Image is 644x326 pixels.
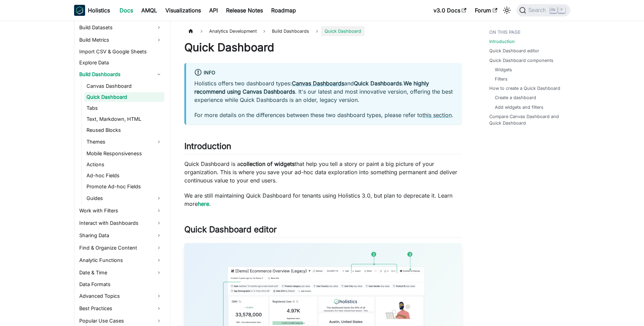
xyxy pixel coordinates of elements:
[501,5,512,16] button: Switch between dark and light mode (currently light mode)
[292,80,344,87] a: Canvas Dashboards
[77,280,164,289] a: Data Formats
[77,22,164,33] a: Build Datasets
[184,191,462,208] p: We are still maintaining Quick Dashboard for tenants using Holistics 3.0, but plan to deprecate i...
[495,104,543,111] a: Add widgets and filters
[84,81,164,91] a: Canvas Dashboard
[495,94,536,101] a: Create a dashboard
[77,255,164,266] a: Analytic Functions
[77,205,164,216] a: Work with Filters
[77,230,164,241] a: Sharing Data
[84,182,164,191] a: Promote Ad-hoc Fields
[77,303,164,314] a: Best Practices
[184,160,462,185] p: Quick Dashboard is a that help you tell a story or paint a big picture of your organization. This...
[489,38,515,45] a: Introduction
[115,5,137,16] a: Docs
[184,26,462,36] nav: Breadcrumbs
[194,69,453,77] div: info
[77,58,164,67] a: Explore Data
[184,141,462,154] h2: Introduction
[268,26,313,36] span: Build Dashboards
[422,112,452,118] a: this section
[194,80,429,95] strong: We highly recommend using Canvas Dashboards
[184,224,462,238] h2: Quick Dashboard editor
[184,26,197,36] a: Home page
[354,80,402,87] strong: Quick Dashboards
[489,113,566,126] a: Compare Canvas Dashboard and Quick Dashboard
[184,41,462,54] h1: Quick Dashboard
[77,34,164,45] a: Build Metrics
[495,66,512,73] a: Widgets
[194,79,453,104] p: Holistics offers two dashboard types: and . . It's our latest and most innovative version, offeri...
[194,111,453,119] p: For more details on the differences between these two dashboard types, please refer to .
[84,125,164,135] a: Reused Blocks
[67,21,171,326] nav: Docs sidebar
[517,4,570,17] button: Search (Ctrl+K)
[429,5,471,16] a: v3.0 Docs
[526,7,550,13] span: Search
[206,26,260,36] span: Analytics Development
[495,76,508,82] a: Filters
[205,5,222,16] a: API
[84,171,164,180] a: Ad-hoc Fields
[489,48,539,54] a: Quick Dashboard editor
[74,5,110,16] a: HolisticsHolistics
[84,114,164,124] a: Text, Markdown, HTML
[84,92,164,102] a: Quick Dashboard
[558,7,565,13] kbd: K
[161,5,205,16] a: Visualizations
[77,47,164,56] a: Import CSV & Google Sheets
[321,26,365,36] span: Quick Dashboard
[137,5,161,16] a: AMQL
[77,69,164,80] a: Build Dashboards
[198,200,209,207] a: here
[489,57,553,64] a: Quick Dashboard components
[84,160,164,169] a: Actions
[222,5,267,16] a: Release Notes
[471,5,501,16] a: Forum
[489,85,560,92] a: How to create a Quick Dashboard
[74,5,85,16] img: Holistics
[84,136,164,147] a: Themes
[88,6,110,14] b: Holistics
[267,5,300,16] a: Roadmap
[84,193,164,204] a: Guides
[240,160,295,167] strong: collection of widgets
[84,103,164,113] a: Tabs
[77,267,164,278] a: Date & Time
[77,242,164,253] a: Find & Organize Content
[77,218,164,229] a: Interact with Dashboards
[77,291,164,302] a: Advanced Topics
[84,149,164,158] a: Mobile Responsiveness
